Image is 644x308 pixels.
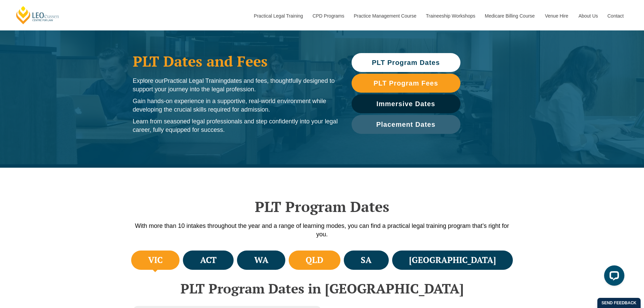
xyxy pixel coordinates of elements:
[133,117,338,134] p: Learn from seasoned legal professionals and step confidently into your legal career, fully equipp...
[306,255,323,266] h4: QLD
[254,255,268,266] h4: WA
[374,80,438,87] span: PLT Program Fees
[540,1,573,30] a: Venue Hire
[573,1,602,30] a: About Us
[129,281,515,296] h2: PLT Program Dates in [GEOGRAPHIC_DATA]
[349,1,421,30] a: Practice Management Course
[372,59,440,66] span: PLT Program Dates
[133,77,338,94] p: Explore our dates and fees, thoughtfully designed to support your journey into the legal profession.
[129,222,515,239] p: With more than 10 intakes throughout the year and a range of learning modes, you can find a pract...
[377,100,435,107] span: Immersive Dates
[249,1,308,30] a: Practical Legal Training
[307,1,349,30] a: CPD Programs
[352,94,460,113] a: Immersive Dates
[480,1,540,30] a: Medicare Billing Course
[133,97,338,114] p: Gain hands-on experience in a supportive, real-world environment while developing the crucial ski...
[133,53,338,70] h1: PLT Dates and Fees
[352,74,460,93] a: PLT Program Fees
[421,1,480,30] a: Traineeship Workshops
[15,5,60,25] a: [PERSON_NAME] Centre for Law
[352,53,460,72] a: PLT Program Dates
[599,263,627,291] iframe: LiveChat chat widget
[148,255,163,266] h4: VIC
[129,198,515,215] h2: PLT Program Dates
[376,121,435,128] span: Placement Dates
[164,77,227,84] span: Practical Legal Training
[361,255,372,266] h4: SA
[352,115,460,134] a: Placement Dates
[409,255,496,266] h4: [GEOGRAPHIC_DATA]
[200,255,217,266] h4: ACT
[602,1,629,30] a: Contact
